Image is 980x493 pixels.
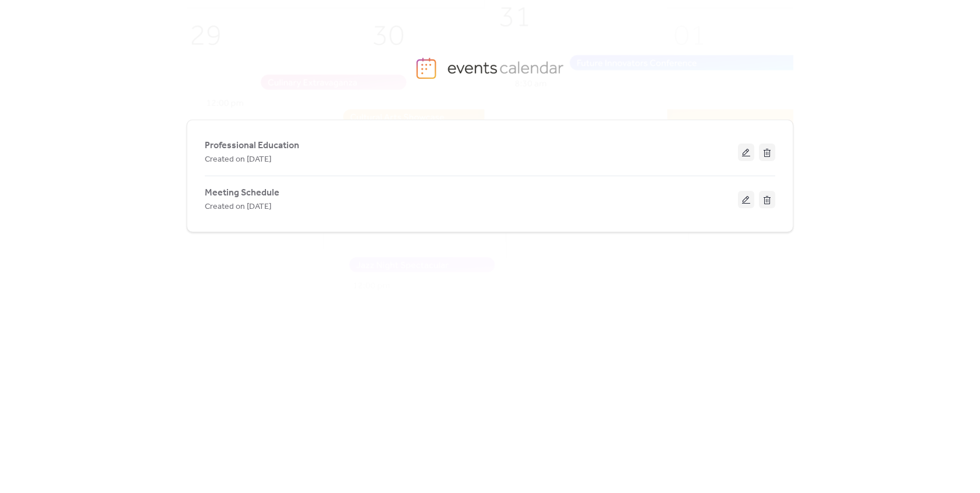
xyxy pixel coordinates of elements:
[205,139,299,153] span: Professional Education
[205,142,299,149] a: Professional Education
[205,200,271,214] span: Created on [DATE]
[205,186,279,200] span: Meeting Schedule
[205,153,271,167] span: Created on [DATE]
[205,190,279,196] a: Meeting Schedule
